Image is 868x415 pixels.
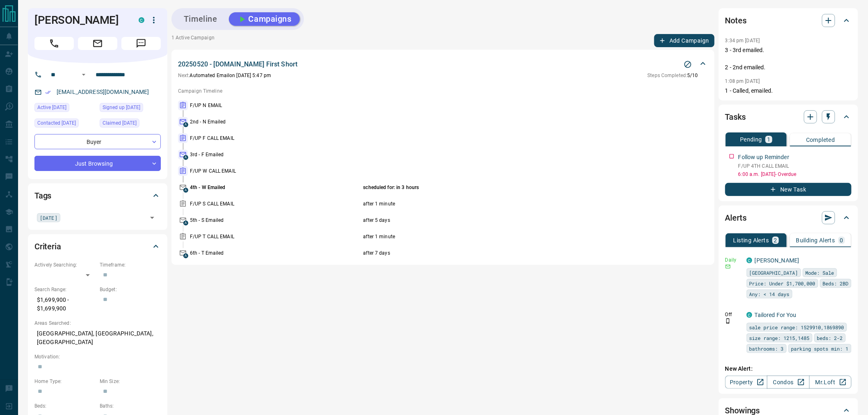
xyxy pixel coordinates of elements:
[190,135,361,142] p: F/UP F CALL EMAIL
[178,59,297,69] p: 20250520 - [DOMAIN_NAME] First Short
[178,87,708,95] p: Campaign Timeline
[823,279,849,287] span: Beds: 2BD
[791,344,849,353] span: parking spots min: 1
[34,402,96,410] p: Beds:
[363,249,649,257] p: after 7 days
[725,256,742,264] p: Daily
[34,240,61,253] h2: Criteria
[34,189,51,202] h2: Tags
[34,378,96,385] p: Home Type:
[725,208,852,228] div: Alerts
[747,258,752,263] div: condos.ca
[229,12,300,26] button: Campaigns
[183,122,188,127] span: A
[34,14,126,27] h1: [PERSON_NAME]
[178,72,271,79] p: Automated Email on [DATE] 5:47 pm
[654,34,715,47] button: Add Campaign
[725,11,852,30] div: Notes
[190,249,361,257] p: 6th - T Emailed
[749,323,844,331] span: sale price range: 1529910,1869890
[178,73,190,78] span: Next:
[190,102,361,109] p: F/UP N EMAIL
[725,376,767,389] a: Property
[725,110,746,123] h2: Tasks
[190,118,361,125] p: 2nd - N Emailed
[100,378,161,385] p: Min Size:
[34,134,161,149] div: Buyer
[749,334,810,342] span: size range: 1215,1485
[103,103,140,112] span: Signed up [DATE]
[738,171,852,178] p: 6:00 a.m. [DATE] - Overdue
[755,257,799,264] a: [PERSON_NAME]
[34,286,96,293] p: Search Range:
[121,37,161,50] span: Message
[725,107,852,127] div: Tasks
[363,200,649,207] p: after 1 minute
[183,253,188,258] span: A
[755,312,797,318] a: Tailored For You
[190,151,361,158] p: 3rd - F Emailed
[34,327,161,349] p: [GEOGRAPHIC_DATA], [GEOGRAPHIC_DATA], [GEOGRAPHIC_DATA]
[34,186,161,205] div: Tags
[740,137,762,142] p: Pending
[767,376,809,389] a: Condos
[37,119,76,127] span: Contacted [DATE]
[190,217,361,224] p: 5th - S Emailed
[747,312,752,318] div: condos.ca
[100,119,161,130] div: Fri Sep 05 2025
[725,311,742,318] p: Off
[190,184,361,191] p: 4th - W Emailed
[103,119,137,127] span: Claimed [DATE]
[79,70,89,80] button: Open
[749,290,790,298] span: Any: < 14 days
[171,34,215,47] p: 1 Active Campaign
[738,153,789,162] p: Follow up Reminder
[190,233,361,240] p: F/UP T CALL EMAIL
[817,334,843,342] span: beds: 2-2
[190,200,361,207] p: F/UP S CALL EMAIL
[809,376,852,389] a: Mr.Loft
[725,264,731,269] svg: Email
[34,319,161,327] p: Areas Searched:
[725,78,760,84] p: 1:08 pm [DATE]
[682,58,694,71] button: Stop Campaign
[34,237,161,256] div: Criteria
[806,137,835,143] p: Completed
[34,37,74,50] span: Call
[176,12,226,26] button: Timeline
[178,58,708,81] div: 20250520 - [DOMAIN_NAME] First ShortStop CampaignNext:Automated Emailon [DATE] 5:47 pmSteps Compl...
[34,293,96,315] p: $1,699,900 - $1,699,900
[100,402,161,410] p: Baths:
[749,279,815,287] span: Price: Under $1,700,000
[34,103,96,114] div: Mon Aug 18 2025
[146,212,158,223] button: Open
[648,72,698,79] p: 5 / 10
[57,89,149,95] a: [EMAIL_ADDRESS][DOMAIN_NAME]
[648,73,688,78] span: Steps Completed:
[183,221,188,226] span: A
[34,353,161,360] p: Motivation:
[190,167,361,175] p: F/UP W CALL EMAIL
[725,46,852,72] p: 3 - 3rd emailed. 2 - 2nd emailed.
[40,214,57,222] span: [DATE]
[725,14,747,27] h2: Notes
[749,344,784,353] span: bathrooms: 3
[733,237,769,243] p: Listing Alerts
[37,103,66,112] span: Active [DATE]
[45,89,51,95] svg: Email Verified
[363,217,649,224] p: after 5 days
[100,286,161,293] p: Budget:
[725,87,852,95] p: 1 - Called, emailed.
[34,261,96,269] p: Actively Searching:
[100,261,161,269] p: Timeframe:
[363,184,649,191] p: scheduled for: in 3 hours
[78,37,117,50] span: Email
[767,137,770,142] p: 1
[34,156,161,171] div: Just Browsing
[774,237,777,243] p: 2
[749,269,798,277] span: [GEOGRAPHIC_DATA]
[725,365,852,373] p: New Alert:
[725,183,852,196] button: New Task
[725,318,731,324] svg: Push Notification Only
[183,188,188,193] span: A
